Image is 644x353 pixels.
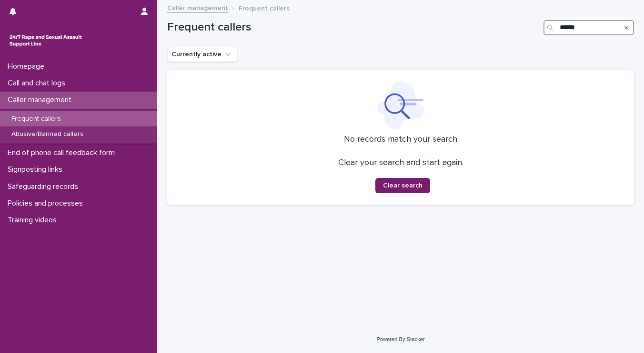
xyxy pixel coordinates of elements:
[543,20,634,35] input: Search
[4,182,86,191] p: Safeguarding records
[338,158,463,168] p: Clear your search and start again.
[167,47,237,62] button: Currently active
[167,2,228,13] a: Caller management
[375,178,430,193] button: Clear search
[4,199,91,208] p: Policies and processes
[4,62,52,71] p: Homepage
[4,216,64,225] p: Training videos
[383,182,423,189] span: Clear search
[239,2,290,13] p: Frequent callers
[179,135,623,145] p: No records match your search
[4,95,79,104] p: Caller management
[4,148,122,157] p: End of phone call feedback form
[4,115,69,123] p: Frequent callers
[167,21,540,34] h1: Frequent callers
[8,31,84,50] img: rhQMoQhaT3yELyF149Cw
[4,130,91,138] p: Abusive/Banned callers
[4,79,73,88] p: Call and chat logs
[4,165,70,174] p: Signposting links
[376,336,424,342] a: Powered By Stacker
